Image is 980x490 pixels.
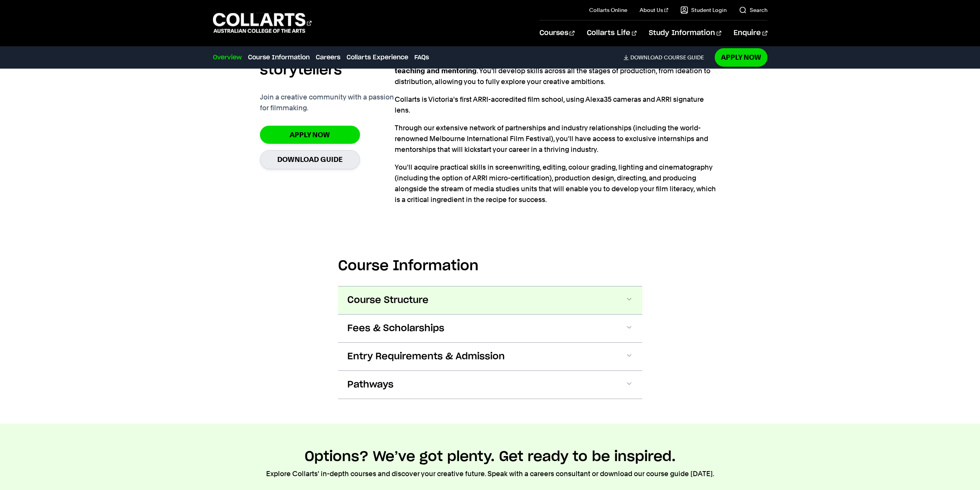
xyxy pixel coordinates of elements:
[347,294,429,306] span: Course Structure
[266,468,714,479] p: Explore Collarts' in-depth courses and discover your creative future. Speak with a careers consul...
[630,54,662,61] span: Download
[213,12,312,34] div: Go to homepage
[649,20,721,46] a: Study Information
[640,6,668,14] a: About Us
[347,322,444,335] span: Fees & Scholarships
[260,150,360,169] a: Download Guide
[395,123,720,155] p: Through our extensive network of partnerships and industry relationships (including the world-ren...
[316,53,340,62] a: Careers
[338,315,642,342] button: Fees & Scholarships
[395,55,720,87] p: . You’ll develop skills across all the stages of production, from ideation to distribution, allow...
[347,379,394,391] span: Pathways
[395,94,720,116] p: Collarts is Victoria's first ARRI-accredited film school, using Alexa35 cameras and ARRI signatur...
[338,343,642,370] button: Entry Requirements & Admission
[589,6,627,14] a: Collarts Online
[338,286,642,314] button: Course Structure
[260,126,360,144] a: Apply Now
[395,162,720,205] p: You'll acquire practical skills in screenwriting, editing, colour grading, lighting and cinematog...
[623,54,710,61] a: DownloadCourse Guide
[739,6,767,14] a: Search
[305,448,676,465] h2: Options? We’ve got plenty. Get ready to be inspired.
[680,6,727,14] a: Student Login
[414,53,429,62] a: FAQs
[347,350,505,363] span: Entry Requirements & Admission
[539,20,575,46] a: Courses
[338,258,642,274] h2: Course Information
[587,20,637,46] a: Collarts Life
[347,53,408,62] a: Collarts Experience
[715,48,767,66] a: Apply Now
[260,92,395,113] p: Join a creative community with a passion for filmmaking.
[338,371,642,399] button: Pathways
[213,53,242,62] a: Overview
[734,20,767,46] a: Enquire
[248,53,310,62] a: Course Information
